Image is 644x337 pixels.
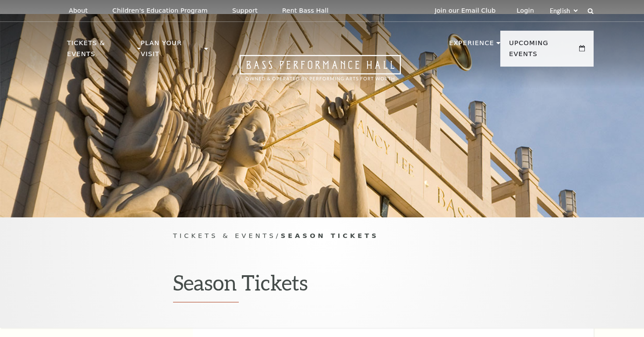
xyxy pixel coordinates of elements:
[69,7,88,14] p: About
[173,232,276,239] span: Tickets & Events
[141,38,202,64] p: Plan Your Visit
[509,38,577,64] p: Upcoming Events
[232,7,258,14] p: Support
[173,231,471,241] p: /
[449,38,494,53] p: Experience
[112,7,208,14] p: Children's Education Program
[281,232,379,239] span: Season Tickets
[173,270,471,302] h1: Season Tickets
[548,7,579,15] select: Select:
[67,38,135,64] p: Tickets & Events
[282,7,329,14] p: Rent Bass Hall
